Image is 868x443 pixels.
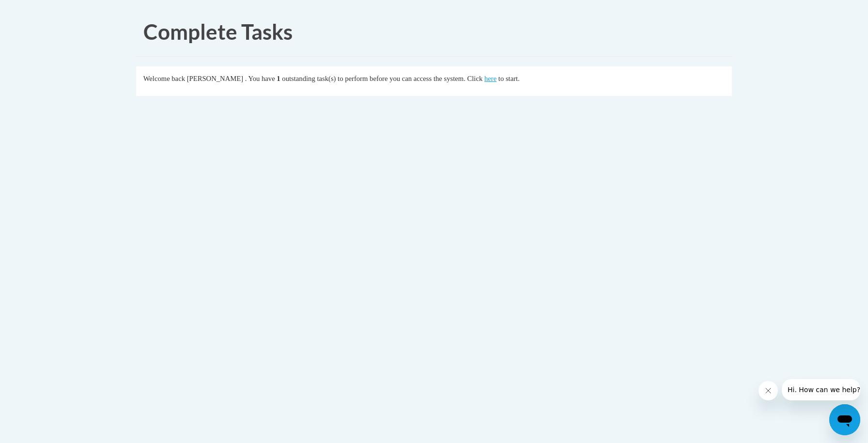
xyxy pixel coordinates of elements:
span: to start. [498,75,520,82]
span: 1 [277,75,280,82]
a: here [484,75,496,82]
span: . You have [245,75,275,82]
span: outstanding task(s) to perform before you can access the system. Click [282,75,482,82]
iframe: Message from company [782,379,860,400]
span: Welcome back [143,75,185,82]
iframe: Close message [759,381,778,400]
iframe: Button to launch messaging window [829,404,860,435]
span: [PERSON_NAME] [187,75,243,82]
span: Complete Tasks [143,19,293,44]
